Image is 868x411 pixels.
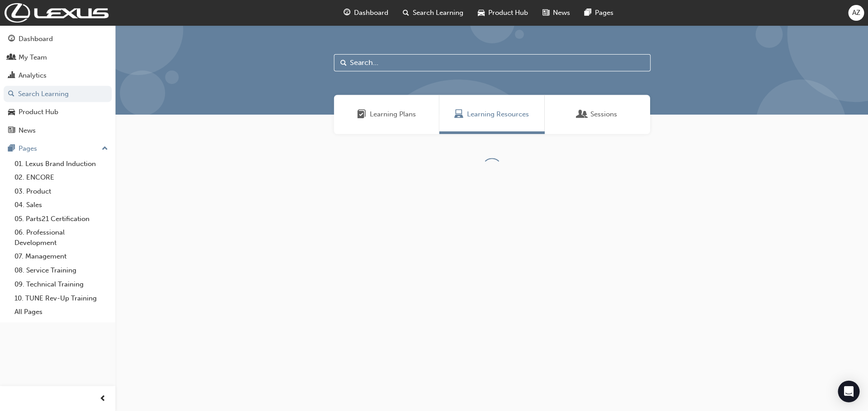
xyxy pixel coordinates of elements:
button: AZ [848,5,863,21]
button: DashboardMy TeamAnalyticsSearch LearningProduct HubNews [4,29,112,140]
a: Search Learning [4,86,112,102]
span: Search Learning [412,8,463,18]
a: search-iconSearch Learning [395,4,470,22]
img: Trak [5,3,108,23]
div: Product Hub [19,107,58,117]
span: car-icon [8,108,15,116]
span: prev-icon [99,393,106,404]
div: Dashboard [19,34,53,44]
span: news-icon [542,7,549,18]
span: car-icon [477,7,484,18]
a: 08. Service Training [11,263,112,277]
span: people-icon [8,54,15,62]
a: 10. TUNE Rev-Up Training [11,291,112,305]
a: 07. Management [11,249,112,263]
a: 03. Product [11,185,112,199]
a: guage-iconDashboard [336,4,395,22]
div: Pages [19,143,37,154]
span: search-icon [8,90,14,98]
span: up-icon [102,143,108,155]
span: Dashboard [354,8,388,18]
button: Pages [4,140,112,157]
span: Learning Plans [357,109,366,120]
span: Product Hub [488,8,528,18]
a: Learning ResourcesLearning Resources [439,95,544,134]
a: News [4,122,112,139]
span: chart-icon [8,72,15,80]
span: pages-icon [8,145,15,153]
a: pages-iconPages [577,4,620,22]
span: guage-icon [8,35,15,43]
span: News [552,8,570,18]
div: News [19,125,36,136]
a: car-iconProduct Hub [470,4,535,22]
a: Analytics [4,67,112,84]
a: Learning PlansLearning Plans [334,95,439,134]
span: search-icon [402,7,409,18]
a: Product Hub [4,104,112,120]
div: My Team [19,52,47,63]
span: Sessions [590,109,617,120]
a: 02. ENCORE [11,171,112,185]
div: Analytics [19,70,47,81]
span: AZ [852,8,860,18]
a: My Team [4,49,112,66]
a: SessionsSessions [544,95,650,134]
span: Learning Resources [467,109,529,120]
a: 04. Sales [11,198,112,212]
span: pages-icon [584,7,591,18]
a: 01. Lexus Brand Induction [11,157,112,171]
span: Learning Resources [454,109,463,120]
span: Learning Plans [369,109,415,120]
span: Sessions [577,109,586,120]
span: Search [340,58,347,68]
input: Search... [334,54,650,71]
a: news-iconNews [535,4,577,22]
a: All Pages [11,305,112,319]
a: Dashboard [4,31,112,47]
a: 06. Professional Development [11,226,112,249]
a: 05. Parts21 Certification [11,212,112,226]
span: guage-icon [343,7,350,18]
a: 09. Technical Training [11,277,112,291]
span: Pages [594,8,613,18]
div: Open Intercom Messenger [837,380,859,402]
span: news-icon [8,127,15,135]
